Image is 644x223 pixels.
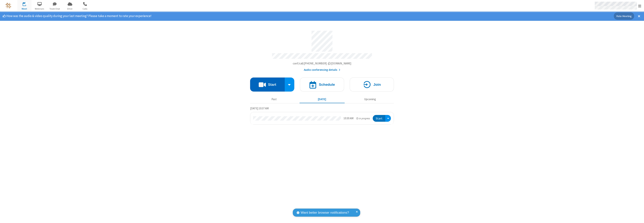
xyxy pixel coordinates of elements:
em: in progress [356,117,370,120]
button: Rate Meeting [614,12,634,20]
button: Audio conferencing details [304,68,340,72]
div: Start conference options [285,78,294,92]
section: Today's Meetings [250,106,394,125]
span: Calls [78,7,92,10]
section: Account details [250,28,394,72]
span: Webinars [33,7,47,10]
iframe: Chat [635,213,641,220]
div: 10:30 AM [344,116,353,121]
span: Drive [63,7,77,10]
div: Open menu [385,115,391,122]
span: How was the audio & video quality during your last meeting? Please take a moment to rate your exp... [6,14,151,18]
button: Past [252,96,297,103]
button: Upcoming [347,96,393,103]
button: Copy my meeting room linkCopy my meeting room link [293,61,351,66]
button: Start [250,78,285,92]
h4: Join [373,83,381,86]
button: Start [373,115,385,122]
span: Team Chat [48,7,62,10]
span: [DATE] 10:37 AM [250,107,269,110]
div: 1 [25,2,28,5]
img: QA Selenium DO NOT DELETE OR CHANGE [6,3,11,8]
button: Join [350,78,394,92]
span: Meet [17,7,31,10]
span: Want better browser notifications? [301,210,349,215]
span: Copy my meeting room link [293,62,351,65]
h4: Schedule [319,83,335,86]
h4: Start [268,83,276,86]
button: [DATE] [300,96,345,103]
button: Schedule [300,78,344,92]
